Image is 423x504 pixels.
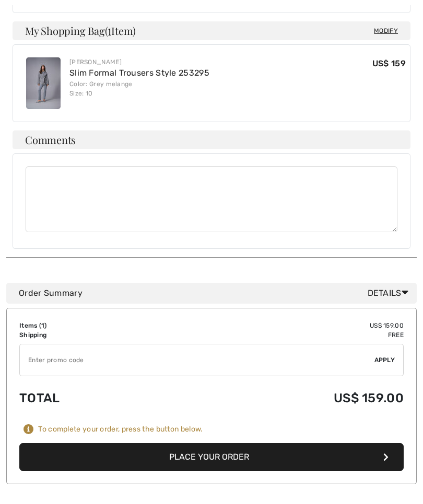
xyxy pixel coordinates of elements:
td: US$ 159.00 [160,380,404,416]
span: Details [368,287,413,299]
img: Slim Formal Trousers Style 253295 [26,57,61,109]
span: Modify [374,26,398,36]
h4: My Shopping Bag [13,21,410,40]
h4: Comments [13,130,410,149]
td: US$ 159.00 [160,321,404,330]
a: Slim Formal Trousers Style 253295 [69,68,209,78]
div: To complete your order, press the button below. [38,425,203,434]
div: Order Summary [19,287,413,299]
td: Free [160,330,404,340]
td: Total [19,380,160,416]
button: Place Your Order [19,443,404,471]
input: Promo code [20,344,374,376]
span: 1 [41,322,44,329]
div: Color: Grey melange Size: 10 [69,79,209,98]
span: 1 [108,23,111,37]
textarea: Comments [26,166,397,232]
div: [PERSON_NAME] [69,57,209,67]
span: US$ 159 [372,58,406,68]
td: Shipping [19,330,160,340]
td: Items ( ) [19,321,160,330]
span: Apply [374,355,395,365]
span: ( Item) [105,23,136,38]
